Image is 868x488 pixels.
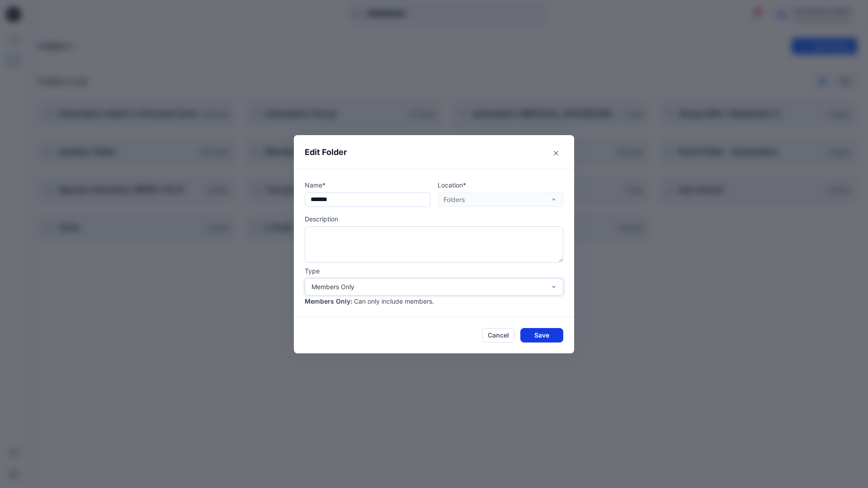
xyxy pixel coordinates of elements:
[305,266,563,276] p: Type
[305,296,352,306] p: Members Only :
[305,214,563,224] p: Description
[311,282,546,291] div: Members Only
[549,146,563,160] button: Close
[294,135,574,169] header: Edit Folder
[438,180,563,190] p: Location*
[305,180,430,190] p: Name*
[482,328,515,343] button: Cancel
[520,328,563,343] button: Save
[354,296,434,306] p: Can only include members.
